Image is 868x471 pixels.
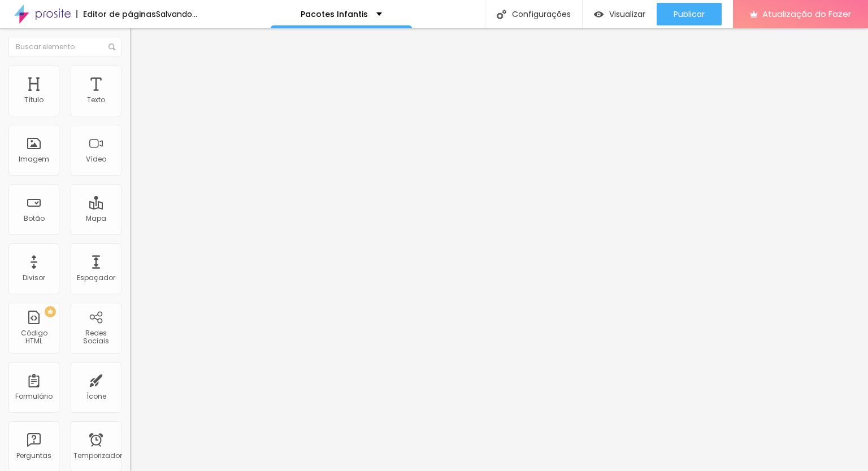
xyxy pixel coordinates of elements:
font: Espaçador [77,273,115,282]
font: Editor de páginas [83,8,156,20]
font: Perguntas [16,451,51,460]
img: view-1.svg [594,10,604,19]
div: Salvando... [156,10,197,18]
font: Formulário [15,391,53,401]
font: Publicar [674,8,705,20]
font: Temporizador [73,451,122,460]
img: Ícone [497,10,506,19]
font: Visualizar [609,8,645,20]
font: Texto [87,95,105,104]
font: Botão [24,213,45,223]
font: Vídeo [86,154,106,164]
font: Ícone [86,391,106,401]
input: Buscar elemento [8,37,121,57]
font: Imagem [19,154,49,164]
font: Divisor [23,273,45,282]
font: Código HTML [21,328,47,346]
font: Atualização do Fazer [762,8,851,20]
button: Visualizar [583,3,657,25]
font: Redes Sociais [83,328,109,346]
font: Título [24,95,44,104]
font: Configurações [512,8,571,20]
font: Pacotes Infantis [301,8,368,20]
img: Ícone [108,43,115,50]
iframe: Editor [130,28,868,471]
font: Mapa [86,213,106,223]
button: Publicar [657,3,722,25]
